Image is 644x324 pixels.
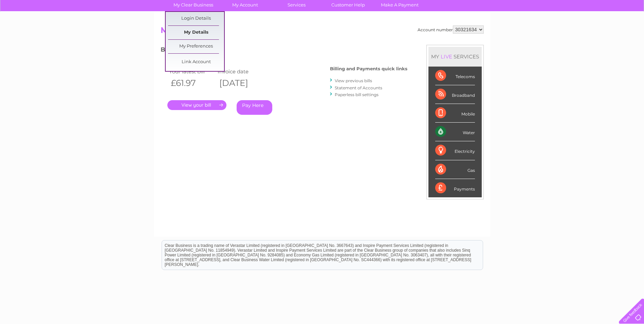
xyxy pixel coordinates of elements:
div: Gas [435,160,475,179]
img: logo.png [22,18,57,38]
div: Account number [418,25,484,34]
a: Water [525,29,537,34]
a: View previous bills [335,78,372,83]
div: MY SERVICES [428,47,482,66]
a: Pay Here [237,100,272,115]
div: Clear Business is a trading name of Verastar Limited (registered in [GEOGRAPHIC_DATA] No. 3667643... [162,4,483,33]
a: Statement of Accounts [335,85,382,90]
div: Broadband [435,85,475,104]
th: [DATE] [216,76,265,90]
td: Invoice date [216,67,265,76]
div: LIVE [439,53,454,60]
a: My Preferences [168,40,224,53]
a: Energy [541,29,556,34]
a: Contact [599,29,615,34]
a: My Details [168,26,224,39]
a: Paperless bill settings [335,92,379,97]
th: £61.97 [167,76,216,90]
div: Water [435,123,475,141]
div: Telecoms [435,67,475,85]
h3: Bills and Payments [161,45,407,57]
a: Login Details [168,12,224,25]
a: . [167,100,226,110]
a: Telecoms [560,29,581,34]
h2: My Account [161,25,484,38]
a: Blog [585,29,595,34]
div: Mobile [435,104,475,123]
a: Log out [622,29,638,34]
a: Link Account [168,55,224,69]
div: Payments [435,179,475,197]
a: 0333 014 3131 [516,3,563,12]
div: Electricity [435,141,475,160]
h4: Billing and Payments quick links [330,66,407,71]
